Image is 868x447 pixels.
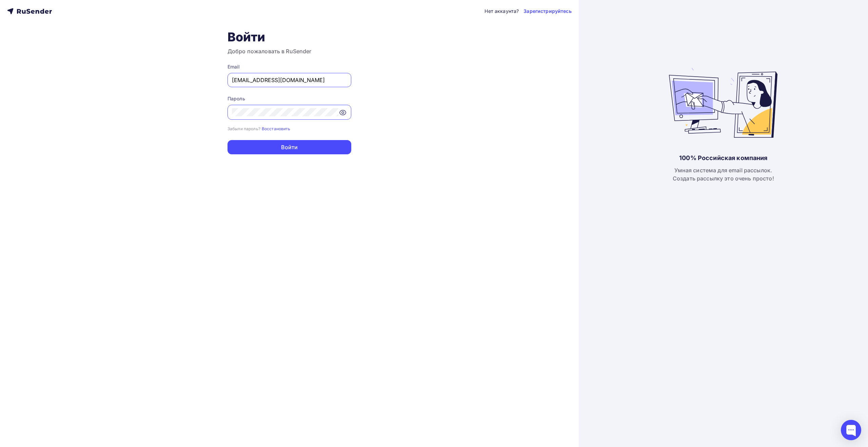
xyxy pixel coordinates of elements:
small: Забыли пароль? [228,126,260,131]
h1: Войти [228,30,351,44]
div: Умная система для email рассылок. Создать рассылку это очень просто! [673,166,774,182]
a: Восстановить [262,125,291,131]
h3: Добро пожаловать в RuSender [228,47,351,55]
div: Email [228,63,351,70]
input: Укажите свой email [232,76,347,84]
small: Восстановить [262,126,291,131]
button: Войти [228,140,351,154]
div: 100% Российская компания [679,154,767,162]
div: Нет аккаунта? [485,8,519,15]
a: Зарегистрируйтесь [524,8,571,15]
div: Пароль [228,95,351,102]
